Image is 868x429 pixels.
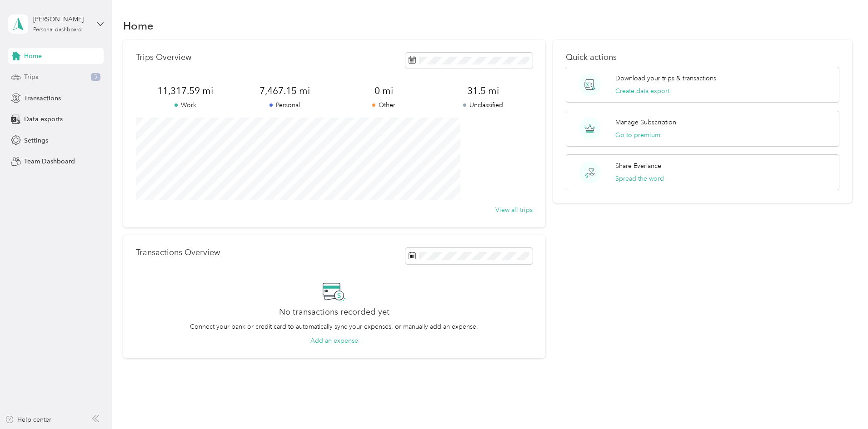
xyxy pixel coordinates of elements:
[235,84,334,97] span: 7,467.15 mi
[615,130,660,140] button: Go to premium
[24,94,61,103] span: Transactions
[817,378,868,429] iframe: Everlance-gr Chat Button Frame
[136,100,235,110] p: Work
[615,161,661,171] p: Share Everlance
[433,84,532,97] span: 31.5 mi
[334,84,433,97] span: 0 mi
[190,322,478,331] p: Connect your bank or credit card to automatically sync your expenses, or manually add an expense.
[136,84,235,97] span: 11,317.59 mi
[24,72,38,82] span: Trips
[24,51,42,61] span: Home
[310,336,358,345] button: Add an expense
[123,21,154,30] h1: Home
[279,307,389,317] h2: No transactions recorded yet
[24,157,75,166] span: Team Dashboard
[615,174,664,183] button: Spread the word
[136,248,220,257] p: Transactions Overview
[566,53,839,62] p: Quick actions
[334,100,433,110] p: Other
[24,136,48,145] span: Settings
[495,205,533,215] button: View all trips
[136,53,191,62] p: Trips Overview
[5,415,51,424] button: Help center
[433,100,532,110] p: Unclassified
[24,114,63,124] span: Data exports
[615,74,716,83] p: Download your trips & transactions
[33,27,82,33] div: Personal dashboard
[235,100,334,110] p: Personal
[91,73,100,81] span: 5
[615,86,669,96] button: Create data export
[615,118,676,127] p: Manage Subscription
[33,15,90,24] div: [PERSON_NAME]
